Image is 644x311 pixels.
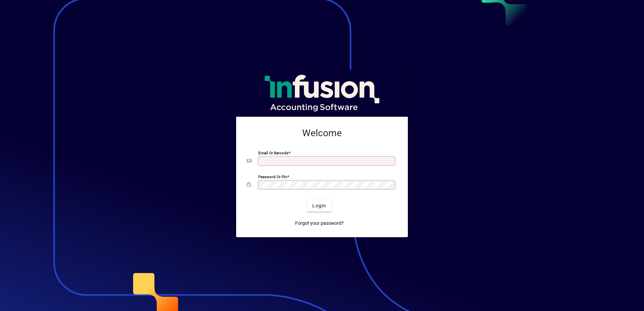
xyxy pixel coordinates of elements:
[258,174,287,179] mat-label: Password or Pin
[295,220,344,227] span: Forgot your password?
[312,202,326,209] span: Login
[258,151,288,155] mat-label: Email or Barcode
[247,127,397,139] h2: Welcome
[292,217,346,229] a: Forgot your password?
[307,200,331,212] button: Login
